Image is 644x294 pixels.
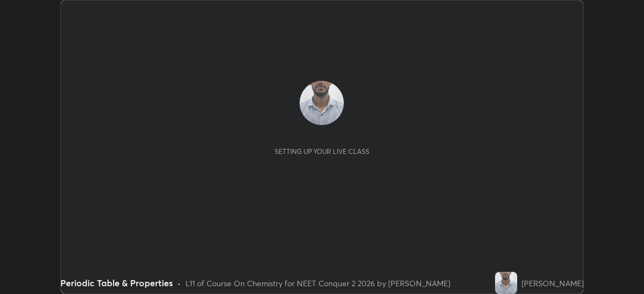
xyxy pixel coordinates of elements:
div: Periodic Table & Properties [60,276,173,290]
div: • [177,277,181,289]
div: L11 of Course On Chemistry for NEET Conquer 2 2026 by [PERSON_NAME] [186,277,450,289]
img: 2eead3d6ebe843eca3e3ea8781139854.jpg [300,81,344,125]
div: [PERSON_NAME] [522,277,584,289]
div: Setting up your live class [275,147,369,156]
img: 2eead3d6ebe843eca3e3ea8781139854.jpg [495,272,517,294]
